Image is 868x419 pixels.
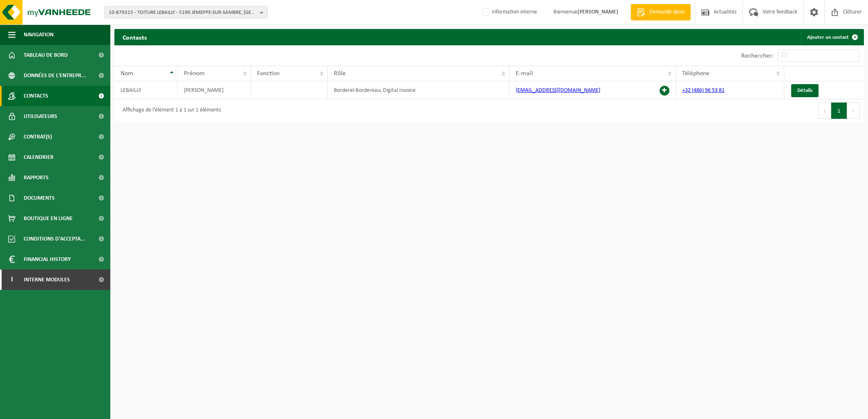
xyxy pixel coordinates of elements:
span: Contacts [24,86,48,106]
button: Next [847,103,860,119]
label: Information interne [480,6,537,18]
button: 10-879315 - TOITURE LEBAILLY - 5190 JEMEPPE-SUR-SAMBRE, [GEOGRAPHIC_DATA],MOUSTIER 20 [104,6,268,18]
span: Fonction [257,70,280,77]
td: Borderel-Bordereau; Digital Invoice [328,81,510,99]
span: Conditions d'accepta... [24,229,85,249]
span: E-mail [516,70,533,77]
span: Demande devis [647,8,687,16]
span: Navigation [24,25,54,45]
span: Données de l'entrepr... [24,65,86,86]
span: Financial History [24,249,71,270]
span: Calendrier [24,147,54,167]
a: Détails [791,84,819,97]
span: Nom [121,70,133,77]
span: Rapports [24,167,49,188]
span: Détails [797,88,812,93]
div: Affichage de l'élément 1 à 1 sur 1 éléments [119,103,221,118]
span: I [8,270,16,290]
span: 10-879315 - TOITURE LEBAILLY - 5190 JEMEPPE-SUR-SAMBRE, [GEOGRAPHIC_DATA],MOUSTIER 20 [109,7,257,19]
label: Rechercher: [741,53,774,59]
span: Interne modules [24,270,70,290]
span: Utilisateurs [24,106,57,127]
h2: Contacts [114,29,155,45]
span: Tableau de bord [24,45,68,65]
a: [EMAIL_ADDRESS][DOMAIN_NAME] [516,87,600,94]
span: Prénom [184,70,205,77]
span: Documents [24,188,55,208]
span: Rôle [334,70,346,77]
td: [PERSON_NAME] [178,81,251,99]
span: Téléphone [682,70,709,77]
td: LEBAILLY [114,81,178,99]
span: Contrat(s) [24,127,52,147]
strong: [PERSON_NAME] [577,9,618,15]
a: Ajouter un contact [801,29,863,45]
button: Previous [818,103,831,119]
a: Demande devis [631,4,691,20]
button: 1 [831,103,847,119]
span: Boutique en ligne [24,208,73,229]
a: +32 (486) 96 53 81 [682,87,725,94]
